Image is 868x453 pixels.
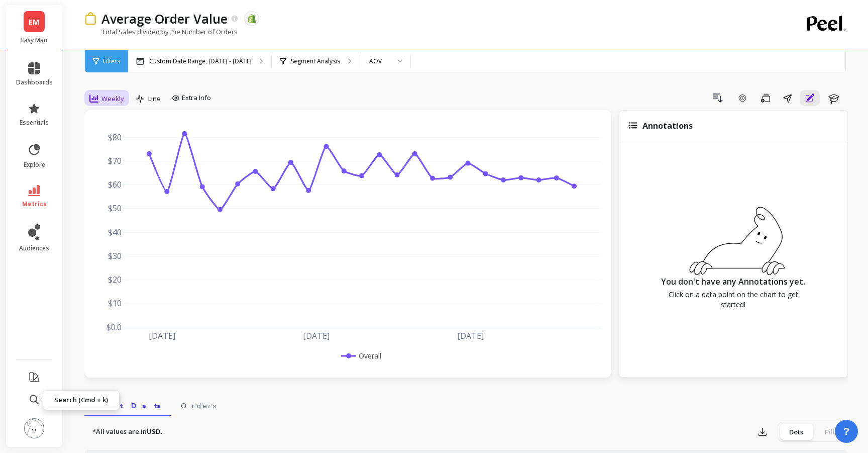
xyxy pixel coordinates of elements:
[182,93,211,103] span: Extra Info
[19,244,49,252] span: audiences
[16,78,53,86] span: dashboards
[101,10,228,27] p: Average Order Value
[181,401,216,411] span: Orders
[16,36,53,44] p: Easy Man
[247,14,256,23] img: api.shopify.svg
[678,202,789,276] img: svg+xml;base64,PHN2ZyB3aWR0aD0iMzQ2IiBoZWlnaHQ9IjIzMSIgdmlld0JveD0iMCAwIDM0NiAyMzEiIGZpbGw9Im5vbm...
[103,57,120,65] span: Filters
[780,424,813,440] div: Dots
[84,27,238,36] p: Total Sales divided by the Number of Orders
[642,120,693,131] span: Annotations
[101,94,124,104] span: Weekly
[84,12,96,25] img: header icon
[291,57,340,65] p: Segment Analysis
[813,424,846,440] div: Fill
[84,393,848,416] nav: Tabs
[92,427,163,437] p: *All values are in
[147,427,163,436] strong: USD.
[148,94,161,104] span: Line
[22,200,47,208] span: metrics
[24,418,44,438] img: profile picture
[835,420,858,443] button: ?
[149,57,252,65] p: Custom Date Range, [DATE] - [DATE]
[843,424,849,438] span: ?
[86,401,169,411] span: Chart Data
[661,276,805,288] p: You don't have any Annotations yet.
[29,16,40,28] span: EM
[20,119,49,127] span: essentials
[369,56,389,66] div: AOV
[24,161,45,169] span: explore
[660,290,807,310] p: Click on a data point on the chart to get started!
